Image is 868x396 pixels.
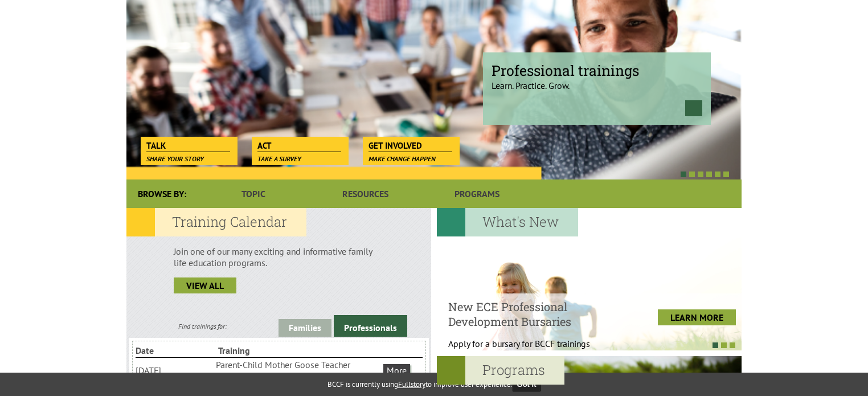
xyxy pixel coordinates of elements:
li: Date [136,344,216,357]
span: Share your story [146,154,204,163]
h2: Training Calendar [126,208,306,236]
a: Resources [309,179,421,208]
a: Act Take a survey [252,137,347,153]
a: Fullstory [398,379,425,389]
div: Find trainings for: [126,322,279,330]
a: Programs [421,179,533,208]
li: Parent-Child Mother Goose Teacher Training: [DATE] [216,358,381,383]
span: Make change happen [369,154,436,163]
a: Families [279,319,331,337]
a: LEARN MORE [658,309,736,325]
p: Apply for a bursary for BCCF trainings West... [448,338,619,361]
a: Get Involved Make change happen [363,137,458,153]
div: Browse By: [126,179,198,208]
h2: What's New [437,208,578,236]
span: Take a survey [257,154,301,163]
h2: Programs [437,356,564,385]
span: Professional trainings [492,61,702,80]
span: Act [257,140,341,152]
li: [DATE] [136,364,214,377]
a: view all [174,277,236,293]
p: Join one of our many exciting and informative family life education programs. [174,246,384,268]
a: More [383,364,410,377]
span: Get Involved [369,140,452,152]
a: Talk Share your story [141,137,236,153]
a: Professionals [334,315,407,337]
h4: New ECE Professional Development Bursaries [448,299,619,329]
p: Learn. Practice. Grow. [492,70,702,91]
span: Talk [146,140,230,152]
li: Training [218,344,298,357]
a: Topic [198,179,309,208]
